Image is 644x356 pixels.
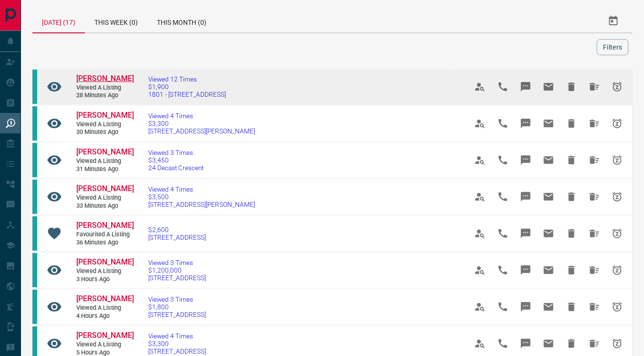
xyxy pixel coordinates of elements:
span: Email [537,295,560,318]
span: Viewed 4 Times [148,112,255,120]
span: $3,300 [148,340,206,347]
span: Hide [560,222,583,245]
a: Viewed 12 Times$1,9001801 - [STREET_ADDRESS] [148,75,226,98]
span: Hide [560,295,583,318]
div: [DATE] (17) [32,10,85,33]
span: Message [514,259,537,282]
span: Email [537,75,560,98]
span: Viewed a Listing [76,304,133,312]
span: Snooze [606,332,629,355]
div: This Week (0) [85,10,147,32]
a: Viewed 3 Times$1,200,000[STREET_ADDRESS] [148,259,206,282]
span: [STREET_ADDRESS] [148,234,206,241]
div: condos.ca [32,216,37,251]
span: 1801 - [STREET_ADDRESS] [148,91,226,98]
span: Hide [560,259,583,282]
a: [PERSON_NAME] [76,221,133,231]
span: Message [514,112,537,135]
span: Snooze [606,259,629,282]
span: Email [537,332,560,355]
span: Viewed a Listing [76,194,133,202]
span: [PERSON_NAME] [76,111,134,120]
a: Viewed 3 Times$1,800[STREET_ADDRESS] [148,295,206,318]
span: $1,200,000 [148,266,206,274]
span: Hide All from Jean Espiritu [583,185,606,208]
span: Message [514,295,537,318]
a: [PERSON_NAME] [76,147,133,157]
span: Call [491,332,514,355]
div: condos.ca [32,290,37,324]
span: [PERSON_NAME] [76,74,134,83]
span: [STREET_ADDRESS] [148,274,206,282]
span: 3 hours ago [76,275,133,284]
a: Viewed 3 Times$3,45024 Decast Crescent [148,149,204,172]
span: Message [514,222,537,245]
span: Call [491,75,514,98]
span: 24 Decast Crescent [148,164,204,172]
span: Hide All from Fahd Abdurrahman [583,259,606,282]
div: condos.ca [32,143,37,177]
span: 31 minutes ago [76,165,133,173]
span: Viewed a Listing [76,121,133,129]
span: Hide All from Jean Espiritu [583,222,606,245]
span: [PERSON_NAME] [76,221,134,230]
div: condos.ca [32,70,37,104]
span: 28 minutes ago [76,92,133,100]
span: Hide [560,75,583,98]
span: Hide All from Khadija Nammari [583,332,606,355]
a: Viewed 4 Times$3,300[STREET_ADDRESS][PERSON_NAME] [148,112,255,135]
a: [PERSON_NAME] [76,74,133,84]
a: [PERSON_NAME] [76,111,133,121]
span: Viewed a Listing [76,84,133,92]
span: 36 minutes ago [76,239,133,247]
span: [STREET_ADDRESS][PERSON_NAME] [148,127,255,135]
span: View Profile [469,259,491,282]
span: $2,600 [148,226,206,234]
span: Hide All from Jean Espiritu [583,149,606,172]
span: 4 hours ago [76,312,133,320]
span: $3,500 [148,193,255,201]
span: [PERSON_NAME] [76,147,134,156]
button: Filters [597,39,629,55]
a: Viewed 4 Times$3,300[STREET_ADDRESS] [148,332,206,355]
span: [STREET_ADDRESS][PERSON_NAME] [148,201,255,208]
span: Viewed a Listing [76,157,133,165]
span: Email [537,149,560,172]
span: Viewed 3 Times [148,149,204,156]
div: condos.ca [32,106,37,141]
span: Viewed a Listing [76,341,133,349]
span: Email [537,259,560,282]
span: Snooze [606,112,629,135]
span: Viewed 12 Times [148,75,226,83]
span: View Profile [469,295,491,318]
span: Hide All from Sydney Policarpio [583,295,606,318]
span: View Profile [469,222,491,245]
span: Snooze [606,295,629,318]
span: Call [491,149,514,172]
span: Hide All from Jean Espiritu [583,112,606,135]
span: [PERSON_NAME] [76,184,134,193]
span: Hide All from Logan Pedlar [583,75,606,98]
span: Email [537,112,560,135]
span: $1,800 [148,303,206,311]
div: condos.ca [32,253,37,287]
a: Viewed 4 Times$3,500[STREET_ADDRESS][PERSON_NAME] [148,185,255,208]
div: condos.ca [32,180,37,214]
span: [PERSON_NAME] [76,294,134,303]
span: $3,450 [148,156,204,164]
span: Call [491,185,514,208]
span: [STREET_ADDRESS] [148,311,206,318]
span: [PERSON_NAME] [76,331,134,340]
span: Viewed 3 Times [148,259,206,266]
span: Email [537,222,560,245]
span: Hide [560,112,583,135]
button: Select Date Range [602,10,625,32]
span: Hide [560,332,583,355]
span: Viewed a Listing [76,267,133,275]
span: [STREET_ADDRESS] [148,347,206,355]
span: View Profile [469,185,491,208]
a: $2,600[STREET_ADDRESS] [148,226,206,241]
span: Hide [560,185,583,208]
span: Message [514,185,537,208]
span: Call [491,295,514,318]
